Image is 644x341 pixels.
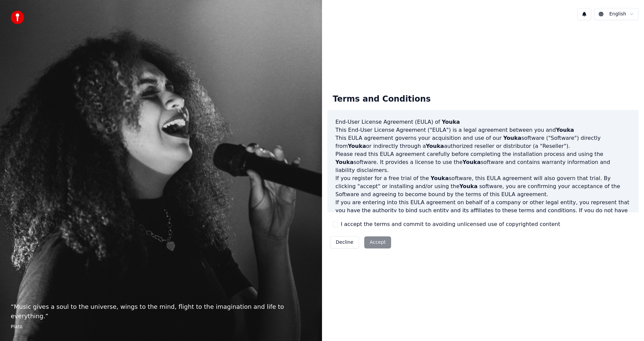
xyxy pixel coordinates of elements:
[556,127,574,133] span: Youka
[463,159,481,165] span: Youka
[335,150,631,174] p: Please read this EULA agreement carefully before completing the installation process and using th...
[426,143,444,149] span: Youka
[335,118,631,126] h3: End-User License Agreement (EULA) of
[341,220,560,228] label: I accept the terms and commit to avoiding unlicensed use of copyrighted content
[335,159,354,165] span: Youka
[442,119,460,125] span: Youka
[348,143,366,149] span: Youka
[327,89,436,110] div: Terms and Conditions
[11,324,311,330] footer: Plato
[335,198,631,231] p: If you are entering into this EULA agreement on behalf of a company or other legal entity, you re...
[330,236,359,248] button: Decline
[11,11,24,24] img: youka
[335,134,631,150] p: This EULA agreement governs your acquisition and use of our software ("Software") directly from o...
[431,175,449,181] span: Youka
[11,302,311,321] p: “ Music gives a soul to the universe, wings to the mind, flight to the imagination and life to ev...
[335,126,631,134] p: This End-User License Agreement ("EULA") is a legal agreement between you and
[503,135,521,141] span: Youka
[460,183,478,189] span: Youka
[335,174,631,198] p: If you register for a free trial of the software, this EULA agreement will also govern that trial...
